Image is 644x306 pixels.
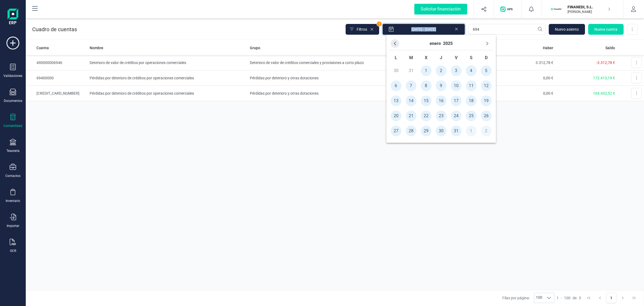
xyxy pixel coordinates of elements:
span: 3 [451,65,462,76]
span: 172.413,19 € [593,76,615,80]
span: Grupo [250,45,260,51]
span: Saldo [605,45,615,51]
div: OCR [10,249,16,253]
span: 4 [466,65,477,76]
td: 1 [419,63,434,78]
span: 23 [436,111,447,121]
td: 0,00 € [463,70,555,86]
button: Choose Month [430,39,441,48]
td: 104.432,52 € [371,86,463,101]
span: 20 [391,111,401,121]
span: 14 [406,95,416,106]
span: Haber [543,45,553,51]
span: 19 [481,95,492,106]
td: 12 [479,78,494,93]
button: Last Page [629,293,639,303]
span: 1 [421,65,431,76]
td: 14 [404,93,419,108]
span: Nuevo asiento [555,27,579,32]
span: 16 [436,95,447,106]
img: Logo de OPS [500,6,515,12]
span: 12 [481,80,492,91]
button: Nuevo asiento [549,24,585,35]
td: 19 [479,93,494,108]
span: 5 [481,65,492,76]
div: Contabilidad [3,124,22,128]
span: 30 [436,126,447,136]
img: FI [550,3,562,15]
span: 17 [451,95,462,106]
td: 13 [389,93,404,108]
span: 24 [451,111,462,121]
span: de [573,295,577,301]
span: 6 [391,80,401,91]
input: Buscar [468,24,546,35]
div: Validaciones [3,74,22,78]
span: S [470,55,473,60]
td: 490000006946 [26,55,87,70]
span: 11 [466,80,477,91]
div: Contactos [5,174,20,178]
span: 1 [557,295,559,301]
td: 30 [389,63,404,78]
span: Filtros [357,27,367,32]
span: L [395,55,397,60]
span: 28 [406,126,416,136]
span: 7 [406,80,416,91]
button: Nueva cuenta [588,24,624,35]
div: Documentos [4,99,22,103]
span: 18 [466,95,477,106]
span: 22 [421,111,431,121]
button: Next Month [483,39,492,48]
span: 100 [534,293,544,303]
button: Page 1 [606,293,616,303]
div: Filas por página: [502,293,554,303]
td: 16 [434,93,449,108]
button: Filtros [346,24,379,35]
span: J [440,55,442,60]
button: Logo de OPS [497,1,518,18]
td: 28 [404,123,419,138]
span: 31 [451,126,462,136]
span: 21 [406,111,416,121]
td: 21 [404,108,419,123]
td: [CREDIT_CARD_NUMBER] [26,86,87,101]
span: 8 [421,80,431,91]
td: 0,00 € [371,55,463,70]
td: 3.312,78 € [463,55,555,70]
td: Pérdidas por deterioro de créditos por operaciones comerciales [87,86,247,101]
td: 17 [449,93,464,108]
div: Choose Date [386,35,496,143]
td: Pérdidas por deterioro y otras dotaciones [248,86,371,101]
td: 4 [464,63,479,78]
td: 9 [434,78,449,93]
td: 31 [449,123,464,138]
span: Nueva cuenta [594,27,617,32]
td: 23 [434,108,449,123]
span: 104.432,52 € [593,91,615,95]
div: Importar [7,224,19,228]
button: Solicitar financiación [408,1,474,18]
span: 25 [466,111,477,121]
div: - [557,295,581,301]
td: 11 [464,78,479,93]
td: 5 [479,63,494,78]
p: FINANEDI, S.L. [568,4,610,10]
button: First Page [584,293,594,303]
td: 27 [389,123,404,138]
td: 1 [464,123,479,138]
td: 15 [419,93,434,108]
td: 8 [419,78,434,93]
td: 29 [419,123,434,138]
button: Next Page [618,293,628,303]
td: 18 [464,93,479,108]
td: 26 [479,108,494,123]
div: Solicitar financiación [414,4,467,15]
td: 172.413,19 € [371,70,463,86]
button: Previous Month [391,39,399,48]
td: 31 [404,63,419,78]
span: 1 [377,22,382,26]
span: 15 [421,95,431,106]
span: V [455,55,458,60]
span: 9 [436,80,447,91]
